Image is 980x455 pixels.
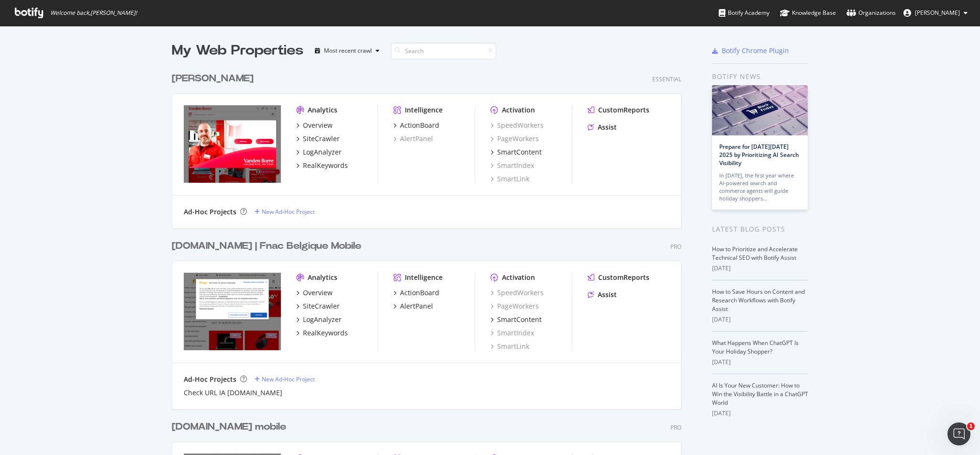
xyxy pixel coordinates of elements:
div: CustomReports [598,105,649,115]
a: SpeedWorkers [490,121,544,130]
div: Ad-Hoc Projects [184,375,236,384]
div: Botify Chrome Plugin [722,46,789,55]
a: New Ad-Hoc Project [255,375,315,383]
a: Botify Chrome Plugin [712,46,789,55]
div: New Ad-Hoc Project [262,375,315,383]
span: Tamara Quiñones [915,9,960,17]
a: [DOMAIN_NAME] | Fnac Belgique Mobile [172,239,365,253]
a: LogAnalyzer [296,315,342,324]
a: Prepare for [DATE][DATE] 2025 by Prioritizing AI Search Visibility [719,143,799,167]
img: Prepare for Black Friday 2025 by Prioritizing AI Search Visibility [712,85,808,135]
div: [PERSON_NAME] [172,72,254,86]
div: [DATE] [712,315,808,324]
a: Assist [588,122,617,132]
div: SiteCrawler [303,301,340,311]
a: PageWorkers [490,301,539,311]
div: Analytics [308,105,337,115]
div: Activation [502,273,535,282]
div: Knowledge Base [780,8,836,18]
div: Intelligence [405,273,443,282]
a: CustomReports [588,105,649,115]
div: [DATE] [712,358,808,366]
a: Overview [296,288,333,298]
a: SiteCrawler [296,301,340,311]
div: Assist [598,290,617,300]
a: RealKeywords [296,328,348,338]
a: AI Is Your New Customer: How to Win the Visibility Battle in a ChatGPT World [712,381,808,407]
a: Overview [296,121,333,130]
button: Most recent crawl [311,43,383,58]
div: ActionBoard [400,288,439,298]
div: Pro [670,243,681,251]
button: [PERSON_NAME] [896,5,975,21]
a: AlertPanel [393,134,433,144]
a: SpeedWorkers [490,288,544,298]
div: ActionBoard [400,121,439,130]
img: www.fnac.be [184,273,281,350]
div: [DOMAIN_NAME] | Fnac Belgique Mobile [172,239,361,253]
div: SmartContent [497,315,542,324]
a: CustomReports [588,273,649,282]
div: SiteCrawler [303,134,340,144]
div: SmartContent [497,147,542,157]
a: LogAnalyzer [296,147,342,157]
div: [DATE] [712,409,808,418]
div: Overview [303,288,333,298]
div: Intelligence [405,105,443,115]
a: What Happens When ChatGPT Is Your Holiday Shopper? [712,339,799,355]
a: SmartIndex [490,328,534,338]
a: RealKeywords [296,161,348,170]
div: In [DATE], the first year where AI-powered search and commerce agents will guide holiday shoppers… [719,172,801,202]
div: Most recent crawl [324,48,372,54]
div: Assist [598,122,617,132]
a: SmartIndex [490,161,534,170]
div: [DOMAIN_NAME] mobile [172,420,286,434]
div: Essential [652,75,681,83]
a: SiteCrawler [296,134,340,144]
a: Assist [588,290,617,300]
a: [PERSON_NAME] [172,72,257,86]
div: [DATE] [712,264,808,273]
span: Welcome back, [PERSON_NAME] ! [50,9,137,17]
div: My Web Properties [172,41,303,60]
span: 1 [967,422,975,430]
a: How to Prioritize and Accelerate Technical SEO with Botify Assist [712,245,798,262]
div: Botify Academy [719,8,769,18]
a: SmartContent [490,147,542,157]
div: CustomReports [598,273,649,282]
iframe: Intercom live chat [947,422,970,445]
a: SmartLink [490,174,529,184]
a: Check URL IA [DOMAIN_NAME] [184,388,282,398]
a: SmartContent [490,315,542,324]
div: Activation [502,105,535,115]
a: AlertPanel [393,301,433,311]
div: RealKeywords [303,161,348,170]
div: New Ad-Hoc Project [262,208,315,216]
a: New Ad-Hoc Project [255,208,315,216]
input: Search [391,43,496,59]
div: Latest Blog Posts [712,224,808,234]
div: RealKeywords [303,328,348,338]
div: Overview [303,121,333,130]
div: Analytics [308,273,337,282]
a: [DOMAIN_NAME] mobile [172,420,290,434]
a: PageWorkers [490,134,539,144]
a: SmartLink [490,342,529,351]
a: ActionBoard [393,288,439,298]
div: Ad-Hoc Projects [184,207,236,217]
div: LogAnalyzer [303,147,342,157]
div: Organizations [846,8,896,18]
div: AlertPanel [400,301,433,311]
div: Pro [670,423,681,432]
a: ActionBoard [393,121,439,130]
div: LogAnalyzer [303,315,342,324]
